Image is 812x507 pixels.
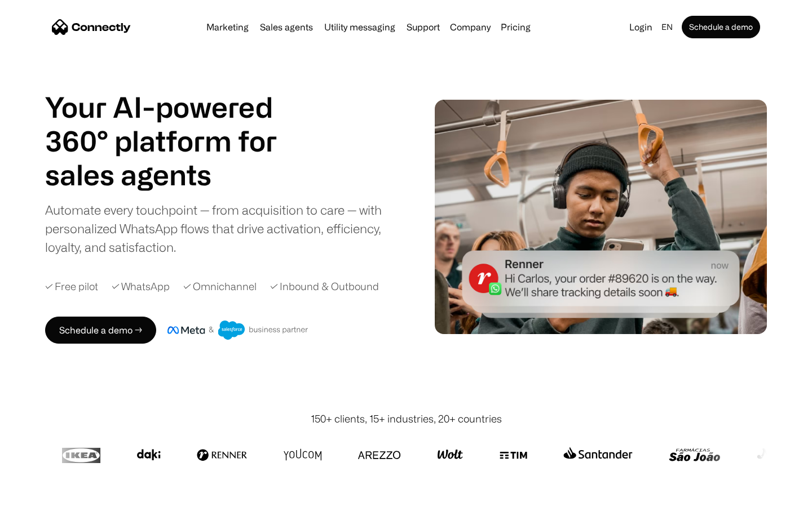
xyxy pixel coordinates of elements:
[661,19,673,35] div: en
[45,158,304,192] h1: sales agents
[167,321,308,340] img: Meta and Salesforce business partner badge.
[657,19,679,35] div: en
[45,158,304,192] div: 1 of 4
[23,487,68,503] ul: Language list
[255,23,317,32] a: Sales agents
[45,201,400,256] div: Automate every touchpoint — from acquisition to care — with personalized WhatsApp flows that driv...
[11,486,68,503] aside: Language selected: English
[311,411,502,426] div: 150+ clients, 15+ industries, 20+ countries
[496,23,535,32] a: Pricing
[45,158,304,192] div: carousel
[320,23,400,32] a: Utility messaging
[112,279,170,294] div: ✓ WhatsApp
[682,16,760,38] a: Schedule a demo
[447,19,494,35] div: Company
[45,317,156,344] a: Schedule a demo →
[625,19,657,35] a: Login
[183,279,257,294] div: ✓ Omnichannel
[45,90,304,158] h1: Your AI-powered 360° platform for
[52,19,131,35] a: home
[270,279,379,294] div: ✓ Inbound & Outbound
[450,19,491,35] div: Company
[402,23,444,32] a: Support
[45,279,98,294] div: ✓ Free pilot
[202,23,253,32] a: Marketing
